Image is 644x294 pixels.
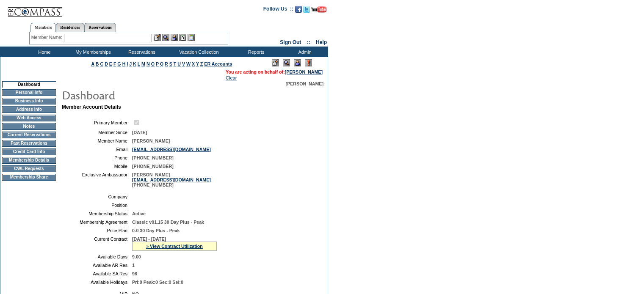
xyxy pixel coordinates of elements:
td: Available Days: [65,254,129,259]
a: N [146,61,150,66]
td: Member Name: [65,138,129,143]
a: F [113,61,116,66]
span: 1 [132,263,135,268]
img: Follow us on Twitter [303,6,310,13]
a: Follow us on Twitter [303,8,310,14]
img: b_calculator.gif [188,34,195,41]
a: » View Contract Utilization [146,244,203,249]
td: Address Info [2,106,56,113]
td: Home [19,47,68,57]
a: H [122,61,126,66]
a: P [156,61,159,66]
img: Become our fan on Facebook [295,6,302,13]
img: Subscribe to our YouTube Channel [311,6,326,13]
td: Mobile: [65,164,129,169]
a: T [174,61,177,66]
div: Member Name: [31,34,64,41]
td: Reports [231,47,279,57]
td: Admin [279,47,328,57]
a: Members [30,23,56,32]
td: Available Holidays: [65,280,129,285]
a: Residences [56,23,84,32]
a: A [91,61,94,66]
a: Help [316,39,327,45]
a: X [192,61,195,66]
td: Phone: [65,155,129,160]
a: Q [160,61,163,66]
span: [PERSON_NAME] [PHONE_NUMBER] [132,172,211,187]
td: Member Since: [65,130,129,135]
span: You are acting on behalf of: [226,69,323,74]
td: Price Plan: [65,228,129,233]
td: Follow Us :: [263,5,293,15]
a: J [129,61,132,66]
a: I [127,61,128,66]
a: [EMAIL_ADDRESS][DOMAIN_NAME] [132,177,211,182]
td: Membership Details [2,157,56,164]
span: Active [132,211,146,216]
a: S [169,61,172,66]
td: Credit Card Info [2,148,56,155]
span: [PHONE_NUMBER] [132,155,174,160]
b: Member Account Details [62,104,121,110]
span: [DATE] [132,130,147,135]
a: W [186,61,191,66]
td: Available AR Res: [65,263,129,268]
a: [EMAIL_ADDRESS][DOMAIN_NAME] [132,147,211,152]
a: D [105,61,108,66]
a: O [151,61,155,66]
img: pgTtlDashboard.gif [61,86,231,103]
a: Y [196,61,199,66]
a: Become our fan on Facebook [295,8,302,14]
img: View [162,34,169,41]
span: [DATE] - [DATE] [132,236,166,242]
td: Position: [65,203,129,208]
td: My Memberships [68,47,116,57]
td: Membership Agreement: [65,220,129,225]
td: Current Contract: [65,236,129,251]
span: Pri:0 Peak:0 Sec:0 Sel:0 [132,280,183,285]
td: Business Info [2,98,56,104]
a: Reservations [84,23,116,32]
td: Membership Share [2,174,56,181]
a: M [141,61,145,66]
a: G [117,61,121,66]
td: Notes [2,123,56,130]
span: [PHONE_NUMBER] [132,164,174,169]
span: 0-0 30 Day Plus - Peak [132,228,180,233]
td: Company: [65,194,129,199]
img: Impersonate [294,59,301,66]
a: R [165,61,168,66]
td: Membership Status: [65,211,129,216]
td: Personal Info [2,89,56,96]
img: Impersonate [171,34,178,41]
td: Dashboard [2,81,56,88]
span: 9.00 [132,254,141,259]
a: [PERSON_NAME] [285,69,323,74]
a: Clear [226,75,237,80]
span: [PERSON_NAME] [286,81,323,86]
a: Z [200,61,203,66]
img: Edit Mode [272,59,279,66]
a: K [133,61,136,66]
a: C [100,61,103,66]
td: Vacation Collection [165,47,231,57]
td: Exclusive Ambassador: [65,172,129,187]
span: :: [307,39,310,45]
td: CWL Requests [2,165,56,172]
td: Available SA Res: [65,271,129,276]
a: ER Accounts [204,61,232,66]
td: Reservations [116,47,165,57]
a: B [96,61,99,66]
a: U [177,61,181,66]
td: Web Access [2,115,56,121]
td: Email: [65,147,129,152]
a: Subscribe to our YouTube Channel [311,8,326,14]
a: Sign Out [280,39,301,45]
a: E [109,61,112,66]
img: Reservations [179,34,186,41]
img: View Mode [283,59,290,66]
span: Classic v01.15 30 Day Plus - Peak [132,220,204,225]
td: Past Reservations [2,140,56,147]
td: Current Reservations [2,132,56,138]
